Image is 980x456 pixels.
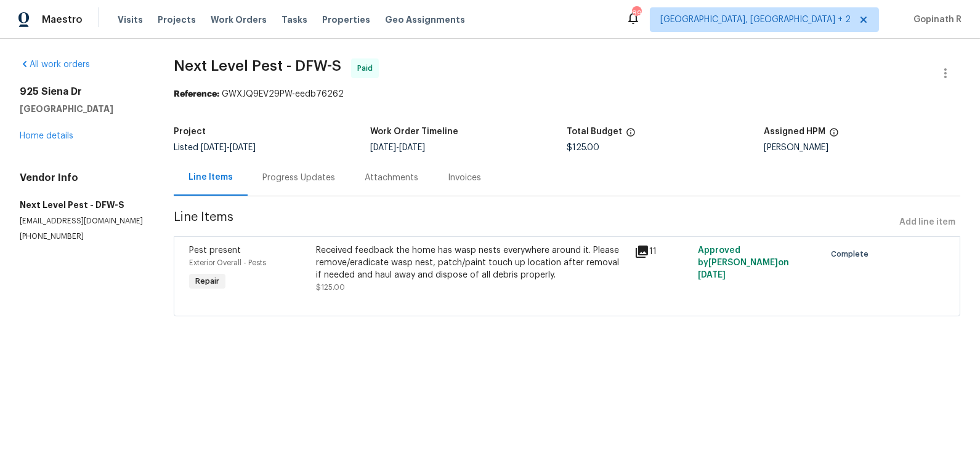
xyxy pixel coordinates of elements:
span: Listed [174,143,256,152]
div: Received feedback the home has wasp nests everywhere around it. Please remove/eradicate wasp nest... [316,244,626,281]
span: Exterior Overall - Pests [189,259,266,266]
span: Visits [118,14,143,26]
h2: 925 Siena Dr [20,86,144,98]
div: Attachments [365,172,418,184]
span: Projects [158,14,196,26]
h5: Next Level Pest - DFW-S [20,199,144,211]
span: Line Items [174,211,894,234]
span: $125.00 [567,143,599,152]
span: Repair [190,275,224,287]
span: - [201,143,256,152]
h5: [GEOGRAPHIC_DATA] [20,103,144,115]
h5: Total Budget [567,127,622,136]
h4: Vendor Info [20,172,144,184]
span: [DATE] [698,271,726,279]
span: - [370,143,425,152]
div: 11 [634,244,690,259]
span: $125.00 [316,284,345,291]
span: The hpm assigned to this work order. [829,127,839,143]
span: Tasks [281,15,307,24]
span: Gopinath R [909,14,962,26]
div: Progress Updates [262,172,335,184]
span: [GEOGRAPHIC_DATA], [GEOGRAPHIC_DATA] + 2 [660,14,851,26]
h5: Work Order Timeline [370,127,458,136]
div: Invoices [448,172,481,184]
span: Geo Assignments [385,14,465,26]
span: Maestro [42,14,83,26]
span: Work Orders [211,14,267,26]
span: The total cost of line items that have been proposed by Opendoor. This sum includes line items th... [626,127,636,143]
span: Next Level Pest - DFW-S [174,58,341,73]
span: Approved by [PERSON_NAME] on [698,246,789,279]
div: GWXJQ9EV29PW-eedb76262 [174,88,960,100]
p: [PHONE_NUMBER] [20,231,144,242]
b: Reference: [174,90,219,98]
span: [DATE] [370,143,396,152]
span: [DATE] [399,143,425,152]
span: [DATE] [230,143,256,152]
span: Pest present [189,246,241,255]
span: Properties [322,14,370,26]
span: Paid [357,62,378,74]
h5: Project [174,127,206,136]
a: All work orders [20,60,90,69]
span: Complete [831,248,873,260]
h5: Assigned HPM [764,127,825,136]
div: 89 [632,7,641,20]
a: Home details [20,132,73,140]
p: [EMAIL_ADDRESS][DOMAIN_NAME] [20,216,144,226]
span: [DATE] [201,143,227,152]
div: Line Items [188,171,233,183]
div: [PERSON_NAME] [764,143,960,152]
